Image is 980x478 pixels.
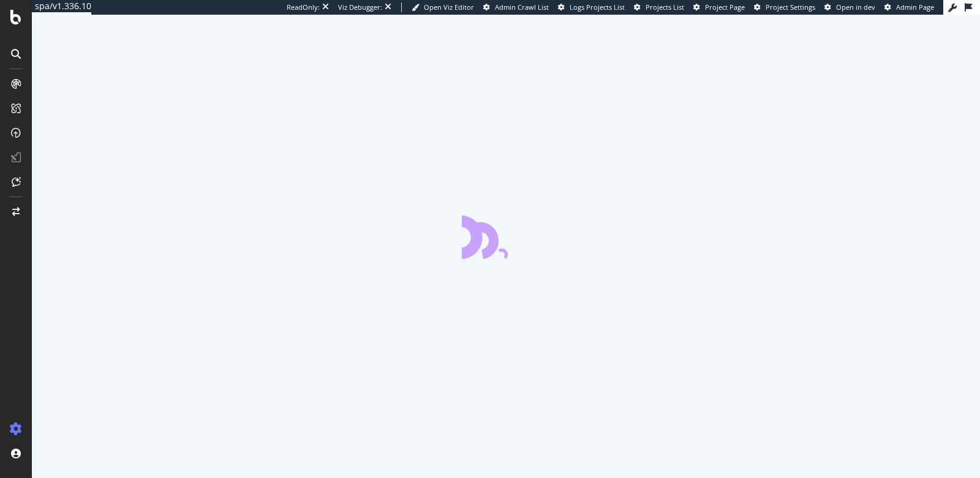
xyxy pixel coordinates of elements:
span: Project Settings [766,2,815,12]
span: Projects List [646,2,684,12]
span: Admin Page [896,2,934,12]
a: Open Viz Editor [412,2,474,12]
span: Admin Crawl List [495,2,549,12]
div: ReadOnly: [287,2,320,12]
a: Project Page [693,2,745,12]
span: Open in dev [836,2,875,12]
a: Admin Crawl List [483,2,549,12]
span: Logs Projects List [570,2,625,12]
a: Project Settings [754,2,815,12]
a: Admin Page [884,2,934,12]
span: Open Viz Editor [424,2,474,12]
div: Viz Debugger: [338,2,382,12]
a: Open in dev [824,2,875,12]
span: Project Page [705,2,745,12]
div: animation [462,215,550,259]
a: Logs Projects List [558,2,625,12]
a: Projects List [634,2,684,12]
